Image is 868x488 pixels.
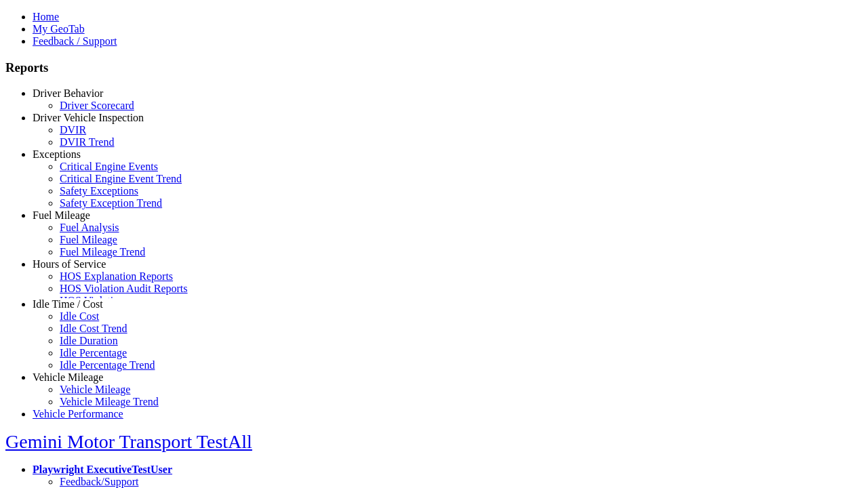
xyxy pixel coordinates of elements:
a: HOS Violation Audit Reports [60,283,188,294]
a: Fuel Mileage [33,209,90,221]
a: Home [33,11,59,22]
a: Critical Engine Events [60,161,158,172]
a: DVIR Trend [60,136,114,148]
a: DVIR [60,124,86,136]
a: Fuel Mileage [60,234,117,245]
a: Idle Cost [60,310,99,322]
a: Exceptions [33,148,81,160]
a: Vehicle Mileage [33,371,103,383]
a: Fuel Analysis [60,222,119,233]
a: Feedback / Support [33,35,117,47]
a: Feedback/Support [60,476,138,487]
a: Vehicle Mileage [60,384,130,395]
a: Critical Engine Event Trend [60,173,182,184]
a: Idle Percentage Trend [60,359,155,371]
a: Driver Behavior [33,87,103,99]
a: Fuel Mileage Trend [60,246,145,258]
a: Vehicle Performance [33,408,123,420]
a: Driver Scorecard [60,100,134,111]
a: Idle Percentage [60,347,127,359]
a: Playwright ExecutiveTestUser [33,464,172,475]
a: Idle Time / Cost [33,298,103,310]
a: Idle Cost Trend [60,323,127,334]
a: Driver Vehicle Inspection [33,112,144,123]
h3: Reports [5,60,863,75]
a: My GeoTab [33,23,85,35]
a: Hours of Service [33,258,106,270]
a: Gemini Motor Transport TestAll [5,431,252,452]
a: HOS Violations [60,295,128,306]
a: Safety Exceptions [60,185,138,197]
a: HOS Explanation Reports [60,270,173,282]
a: Safety Exception Trend [60,197,162,209]
a: Vehicle Mileage Trend [60,396,159,407]
a: Idle Duration [60,335,118,346]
